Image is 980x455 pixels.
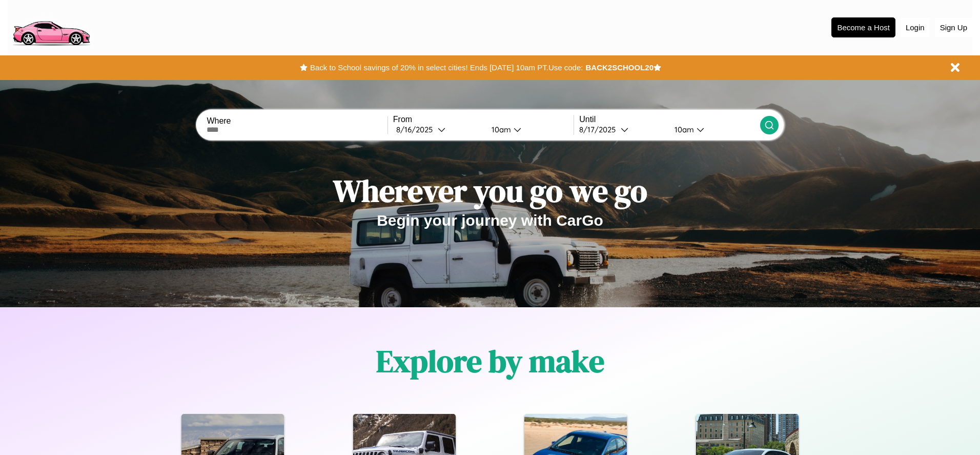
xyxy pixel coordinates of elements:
label: From [393,115,574,124]
button: Login [901,18,930,37]
button: 10am [666,124,760,135]
label: Where [207,116,387,126]
button: 8/16/2025 [393,124,483,135]
div: 10am [669,125,697,134]
div: 8 / 16 / 2025 [396,125,438,134]
label: Until [579,115,760,124]
img: logo [8,5,94,48]
button: Sign Up [935,18,972,37]
div: 10am [486,125,514,134]
button: Become a Host [831,17,895,37]
b: BACK2SCHOOL20 [585,63,654,72]
div: 8 / 17 / 2025 [579,125,621,134]
button: Back to School savings of 20% in select cities! Ends [DATE] 10am PT.Use code: [308,61,585,75]
button: 10am [483,124,574,135]
h1: Explore by make [376,340,604,382]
